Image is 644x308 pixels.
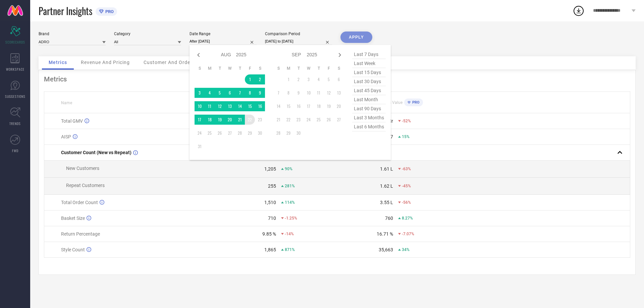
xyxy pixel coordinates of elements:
[304,88,314,98] td: Wed Sep 10 2025
[352,104,386,113] span: last 90 days
[336,51,344,59] div: Next month
[352,95,386,104] span: last month
[205,101,215,111] td: Mon Aug 11 2025
[293,88,304,98] td: Tue Sep 09 2025
[285,232,294,236] span: -14%
[255,115,265,125] td: Sat Aug 23 2025
[283,101,293,111] td: Mon Sep 15 2025
[402,232,414,236] span: -7.07%
[39,32,106,36] div: Brand
[66,166,99,171] span: New Customers
[9,121,21,126] span: TRENDS
[264,247,276,252] div: 1,865
[352,59,386,68] span: last week
[352,77,386,86] span: last 30 days
[334,66,344,71] th: Saturday
[304,115,314,125] td: Wed Sep 24 2025
[61,231,100,237] span: Return Percentage
[6,67,24,72] span: WORKSPACE
[255,128,265,138] td: Sat Aug 30 2025
[268,215,276,221] div: 710
[324,88,334,98] td: Fri Sep 12 2025
[352,68,386,77] span: last 15 days
[205,128,215,138] td: Mon Aug 25 2025
[314,88,324,98] td: Thu Sep 11 2025
[245,66,255,71] th: Friday
[12,148,18,153] span: FWD
[273,115,283,125] td: Sun Sep 21 2025
[205,66,215,71] th: Monday
[225,115,235,125] td: Wed Aug 20 2025
[304,66,314,71] th: Wednesday
[245,88,255,98] td: Fri Aug 08 2025
[255,66,265,71] th: Saturday
[314,74,324,84] td: Thu Sep 04 2025
[205,115,215,125] td: Mon Aug 18 2025
[61,118,83,124] span: Total GMV
[283,88,293,98] td: Mon Sep 08 2025
[215,66,225,71] th: Tuesday
[215,128,225,138] td: Tue Aug 26 2025
[273,66,283,71] th: Sunday
[411,100,420,105] span: PRO
[264,166,276,172] div: 1,205
[380,166,393,172] div: 1.61 L
[144,60,195,65] span: Customer And Orders
[255,88,265,98] td: Sat Aug 09 2025
[334,74,344,84] td: Sat Sep 06 2025
[104,9,114,14] span: PRO
[255,101,265,111] td: Sat Aug 16 2025
[225,101,235,111] td: Wed Aug 13 2025
[61,247,85,252] span: Style Count
[379,247,393,252] div: 35,663
[61,134,71,139] span: AISP
[314,101,324,111] td: Thu Sep 18 2025
[195,141,205,151] td: Sun Aug 31 2025
[66,183,105,188] span: Repeat Customers
[314,115,324,125] td: Thu Sep 25 2025
[215,115,225,125] td: Tue Aug 19 2025
[293,115,304,125] td: Tue Sep 23 2025
[245,128,255,138] td: Fri Aug 29 2025
[293,74,304,84] td: Tue Sep 02 2025
[61,215,85,221] span: Basket Size
[61,150,131,155] span: Customer Count (New vs Repeat)
[205,88,215,98] td: Mon Aug 04 2025
[190,32,257,36] div: Date Range
[324,66,334,71] th: Friday
[402,247,410,252] span: 34%
[268,183,276,189] div: 255
[334,88,344,98] td: Sat Sep 13 2025
[352,50,386,59] span: last 7 days
[81,60,130,65] span: Revenue And Pricing
[235,88,245,98] td: Thu Aug 07 2025
[285,247,295,252] span: 871%
[304,74,314,84] td: Wed Sep 03 2025
[334,101,344,111] td: Sat Sep 20 2025
[49,60,67,65] span: Metrics
[255,74,265,84] td: Sat Aug 02 2025
[352,113,386,122] span: last 3 months
[285,216,297,221] span: -1.25%
[235,101,245,111] td: Thu Aug 14 2025
[402,134,410,139] span: 15%
[380,200,393,205] div: 3.55 L
[195,88,205,98] td: Sun Aug 03 2025
[380,183,393,189] div: 1.62 L
[245,101,255,111] td: Fri Aug 15 2025
[235,128,245,138] td: Thu Aug 28 2025
[352,122,386,131] span: last 6 months
[225,88,235,98] td: Wed Aug 06 2025
[573,5,585,17] div: Open download list
[5,40,25,45] span: SCORECARDS
[314,66,324,71] th: Thursday
[215,101,225,111] td: Tue Aug 12 2025
[225,66,235,71] th: Wednesday
[5,94,25,99] span: SUGGESTIONS
[273,101,283,111] td: Sun Sep 14 2025
[283,115,293,125] td: Mon Sep 22 2025
[283,128,293,138] td: Mon Sep 29 2025
[402,184,411,188] span: -45%
[304,101,314,111] td: Wed Sep 17 2025
[293,101,304,111] td: Tue Sep 16 2025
